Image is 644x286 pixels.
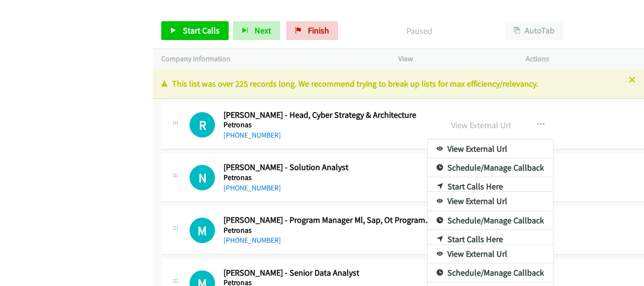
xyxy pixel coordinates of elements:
a: Schedule/Manage Callback [428,211,553,230]
a: Start Calls Here [428,230,553,249]
a: View External Url [428,192,553,211]
a: Start Calls Here [428,177,553,196]
a: Schedule/Manage Callback [428,263,553,282]
a: Schedule/Manage Callback [428,158,553,177]
a: View External Url [428,139,553,158]
a: View External Url [428,245,553,263]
